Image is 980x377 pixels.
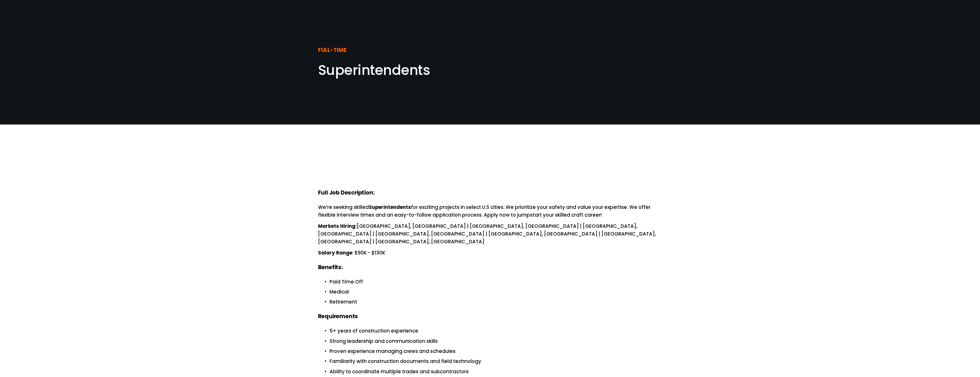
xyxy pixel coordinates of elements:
[318,223,357,230] strong: Markets Hiring:
[318,61,430,80] span: Superintendents
[330,347,662,355] p: Proven experience managing crews and schedules
[318,222,662,246] p: [GEOGRAPHIC_DATA], [GEOGRAPHIC_DATA] | [GEOGRAPHIC_DATA], [GEOGRAPHIC_DATA] | [GEOGRAPHIC_DATA], ...
[330,337,662,345] p: Strong leadership and communication skills
[318,203,662,219] p: We’re seeking skilled for exciting projects in select U.S cities. We prioritize your safety and v...
[330,278,662,286] p: Paid Time Off
[318,263,343,271] strong: Benefits:
[330,368,662,376] p: Ability to coordinate multiple trades and subcontractors
[318,312,358,320] strong: Requirements
[330,357,662,365] p: Familiarity with construction documents and field technology
[330,327,662,335] p: 5+ years of construction experience
[369,204,411,211] strong: Superintendents
[330,288,662,296] p: Medical
[318,189,375,197] strong: Full Job Description:
[318,249,662,257] p: : $90K - $130K
[318,249,352,256] strong: Salary Range
[330,298,662,306] p: Retirement
[318,46,346,54] strong: FULL-TIME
